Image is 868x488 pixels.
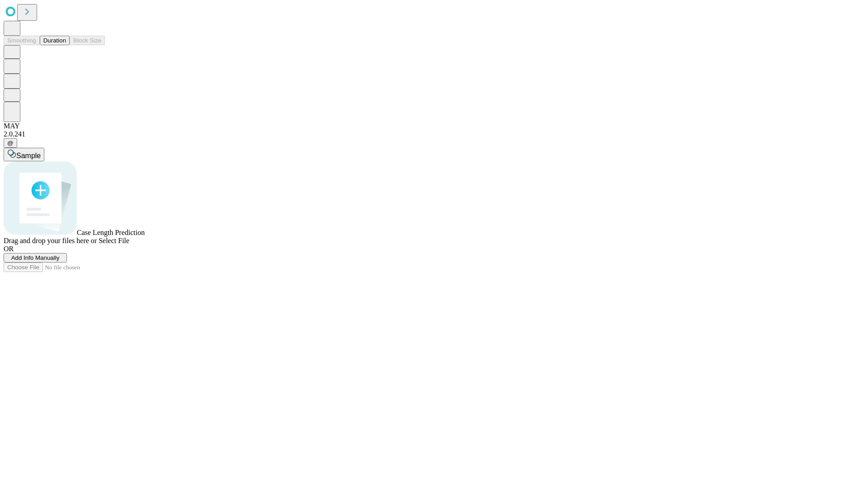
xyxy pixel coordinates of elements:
[4,138,17,148] button: @
[4,148,44,161] button: Sample
[4,237,97,244] span: Drag and drop your files here or
[4,36,40,45] button: Smoothing
[4,130,864,138] div: 2.0.241
[70,36,105,45] button: Block Size
[7,140,14,146] span: @
[11,254,60,261] span: Add Info Manually
[4,253,67,263] button: Add Info Manually
[77,229,145,236] span: Case Length Prediction
[99,237,129,244] span: Select File
[16,152,41,160] span: Sample
[4,245,14,253] span: OR
[40,36,70,45] button: Duration
[4,122,864,130] div: MAY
